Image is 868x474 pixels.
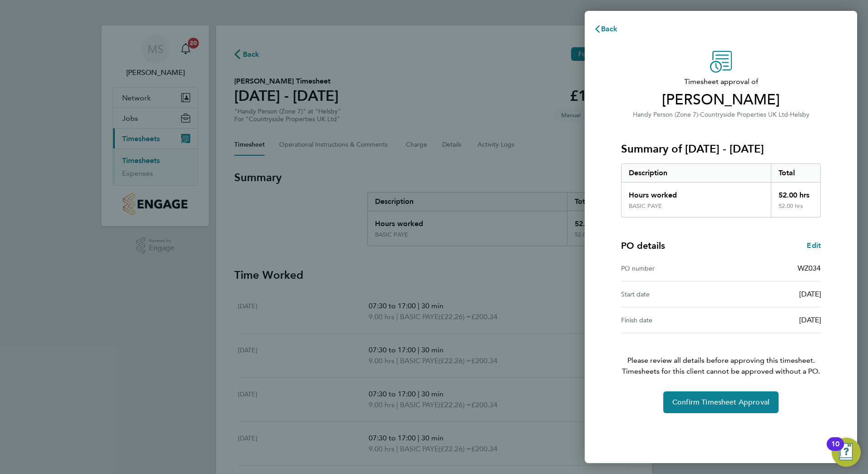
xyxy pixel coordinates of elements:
span: Confirm Timesheet Approval [672,398,769,407]
span: · [698,111,700,118]
span: Back [601,25,618,33]
p: Please review all details before approving this timesheet. [610,333,832,377]
button: Confirm Timesheet Approval [663,391,779,413]
h4: PO details [621,239,665,252]
span: Timesheets for this client cannot be approved without a PO. [610,366,832,377]
div: Start date [621,289,721,300]
div: Description [621,164,771,182]
div: 10 [831,444,839,456]
div: Total [771,164,821,182]
div: Summary of 18 - 24 Aug 2025 [621,163,821,217]
span: [PERSON_NAME] [621,91,821,109]
div: 52.00 hrs [771,202,821,217]
div: BASIC PAYE [629,202,662,210]
div: Finish date [621,315,721,326]
div: [DATE] [721,289,821,300]
div: 52.00 hrs [771,183,821,202]
span: WZ034 [798,264,821,272]
span: Edit [807,241,821,250]
a: Edit [807,240,821,251]
span: Timesheet approval of [621,76,821,87]
h3: Summary of [DATE] - [DATE] [621,142,821,156]
button: Back [585,20,627,38]
div: PO number [621,263,721,274]
button: Open Resource Center, 10 new notifications [832,438,861,467]
div: Hours worked [621,183,771,202]
div: [DATE] [721,315,821,326]
span: Helsby [790,111,809,118]
span: Handy Person (Zone 7) [633,111,698,118]
span: · [788,111,790,118]
span: Countryside Properties UK Ltd [700,111,788,118]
